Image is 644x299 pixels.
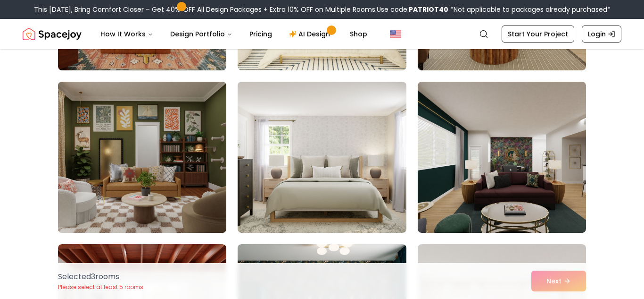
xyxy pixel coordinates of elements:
[582,26,621,43] a: Login
[93,25,375,43] nav: Main
[58,271,143,282] p: Selected 3 room s
[54,78,231,237] img: Room room-7
[23,25,82,43] a: Spacejoy
[281,25,340,43] a: AI Design
[390,28,401,40] img: United States
[34,5,611,14] div: This [DATE], Bring Comfort Closer – Get 40% OFF All Design Packages + Extra 10% OFF on Multiple R...
[418,82,586,233] img: Room room-9
[377,5,448,14] span: Use code:
[163,25,240,43] button: Design Portfolio
[342,25,375,43] a: Shop
[23,19,621,49] nav: Global
[448,5,611,14] span: *Not applicable to packages already purchased*
[502,26,574,43] a: Start Your Project
[23,25,82,43] img: Spacejoy Logo
[409,5,448,14] b: PATRIOT40
[238,82,406,233] img: Room room-8
[58,283,143,291] p: Please select at least 5 rooms
[242,25,280,43] a: Pricing
[93,25,161,43] button: How It Works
